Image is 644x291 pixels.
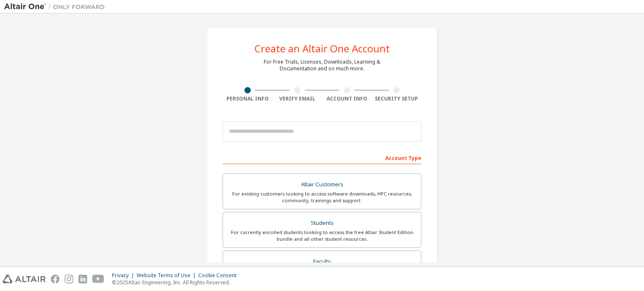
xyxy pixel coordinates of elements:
div: Privacy [112,272,137,279]
div: Website Terms of Use [137,272,198,279]
div: Personal Info [223,95,273,102]
div: For currently enrolled students looking to access the free Altair Student Edition bundle and all ... [228,229,416,242]
div: Account Type [223,151,421,164]
img: youtube.svg [92,275,104,283]
div: For Free Trials, Licenses, Downloads, Learning & Documentation and so much more. [264,59,380,72]
img: facebook.svg [51,275,60,283]
div: Faculty [228,256,416,268]
div: Altair Customers [228,179,416,191]
div: Cookie Consent [198,272,241,279]
p: © 2025 Altair Engineering, Inc. All Rights Reserved. [112,279,241,286]
div: Students [228,217,416,229]
div: Security Setup [372,95,422,102]
img: linkedin.svg [78,275,87,283]
div: Create an Altair One Account [254,44,390,54]
img: Altair One [4,3,109,11]
div: Verify Email [273,95,322,102]
div: For existing customers looking to access software downloads, HPC resources, community, trainings ... [228,191,416,204]
img: altair_logo.svg [3,275,46,283]
div: Account Info [322,95,372,102]
img: instagram.svg [65,275,73,283]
